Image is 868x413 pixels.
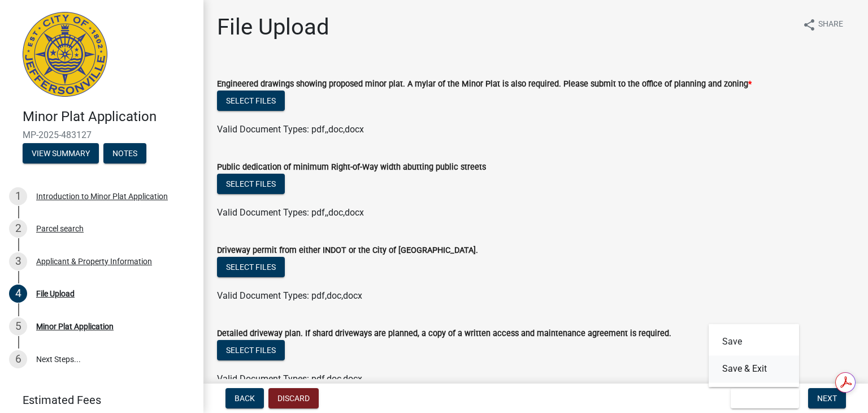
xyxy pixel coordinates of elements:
[709,355,799,382] button: Save & Exit
[217,164,486,171] label: Public dedication of minimum Right-of-Way width abutting public streets
[103,149,146,158] wm-modal-confirm: Notes
[36,290,75,298] div: File Upload
[808,388,846,408] button: Next
[793,14,852,36] button: shareShare
[36,257,152,265] div: Applicant & Property Information
[217,247,478,255] label: Driveway permit from either INDOT or the City of [GEOGRAPHIC_DATA].
[217,330,671,338] label: Detailed driveway plan. If shard driveways are planned, a copy of a written access and maintenanc...
[740,394,783,403] span: Save & Exit
[217,80,752,88] label: Engineered drawings showing proposed minor plat. A mylar of the Minor Plat is also required. Plea...
[9,187,27,205] div: 1
[23,109,194,125] h4: Minor Plat Application
[709,324,799,387] div: Save & Exit
[818,18,843,32] span: Share
[9,220,27,238] div: 2
[9,389,185,411] a: Estimated Fees
[23,143,99,164] button: View Summary
[225,388,264,408] button: Back
[217,373,362,384] span: Valid Document Types: pdf,doc,docx
[36,225,84,233] div: Parcel search
[9,350,27,368] div: 6
[817,394,837,403] span: Next
[217,290,362,301] span: Valid Document Types: pdf,doc,docx
[217,257,285,277] button: Select files
[9,252,27,270] div: 3
[9,285,27,303] div: 4
[731,388,799,408] button: Save & Exit
[235,394,255,403] span: Back
[23,149,99,158] wm-modal-confirm: Summary
[217,207,364,218] span: Valid Document Types: pdf,,doc,docx
[217,340,285,360] button: Select files
[36,192,168,200] div: Introduction to Minor Plat Application
[268,388,319,408] button: Discard
[217,91,285,111] button: Select files
[217,14,329,41] h1: File Upload
[23,130,181,140] span: MP-2025-483127
[217,174,285,194] button: Select files
[23,12,107,97] img: City of Jeffersonville, Indiana
[709,328,799,355] button: Save
[217,124,364,135] span: Valid Document Types: pdf,,doc,docx
[103,143,146,164] button: Notes
[802,18,816,32] i: share
[36,322,114,330] div: Minor Plat Application
[9,317,27,335] div: 5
